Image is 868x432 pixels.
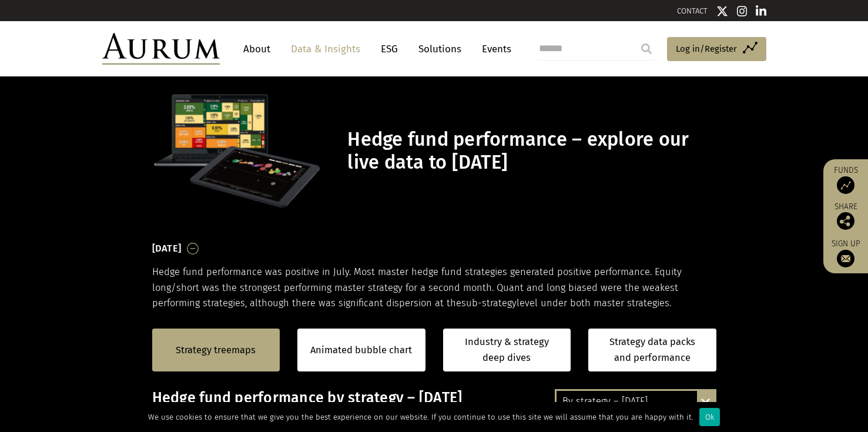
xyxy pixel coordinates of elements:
[237,38,276,60] a: About
[152,264,716,311] p: Hedge fund performance was positive in July. Most master hedge fund strategies generated positive...
[557,391,715,412] div: By strategy – [DATE]
[829,203,862,230] div: Share
[829,239,862,267] a: Sign up
[375,38,404,60] a: ESG
[677,6,708,15] a: CONTACT
[588,329,716,371] a: Strategy data packs and performance
[285,38,366,60] a: Data & Insights
[347,128,713,174] h1: Hedge fund performance – explore our live data to [DATE]
[667,37,766,62] a: Log in/Register
[413,38,467,60] a: Solutions
[152,240,182,257] h3: [DATE]
[737,5,748,17] img: Instagram icon
[837,176,854,194] img: Access Funds
[635,37,658,61] input: Submit
[310,343,412,358] a: Animated bubble chart
[699,408,720,426] div: Ok
[461,297,517,309] span: sub-strategy
[476,38,511,60] a: Events
[837,250,854,267] img: Sign up to our newsletter
[102,33,220,65] img: Aurum
[829,165,862,194] a: Funds
[152,389,716,424] h3: Hedge fund performance by strategy – [DATE]
[716,5,728,17] img: Twitter icon
[443,329,571,371] a: Industry & strategy deep dives
[676,42,737,56] span: Log in/Register
[837,212,854,230] img: Share this post
[176,343,256,358] a: Strategy treemaps
[756,5,766,17] img: Linkedin icon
